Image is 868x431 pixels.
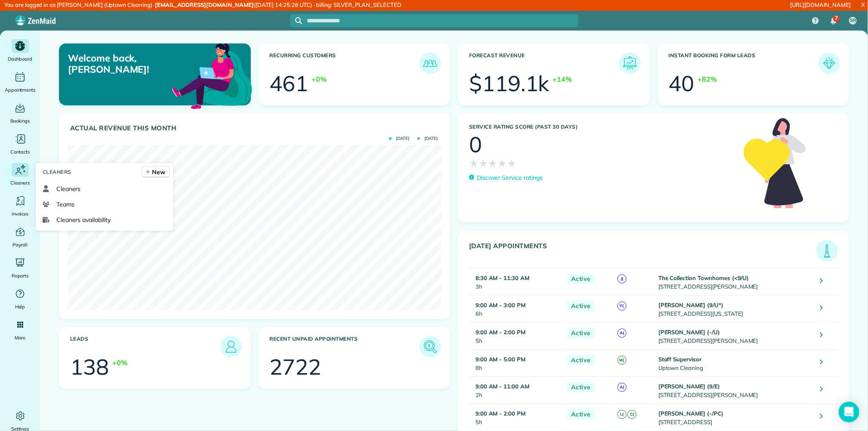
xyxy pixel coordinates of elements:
[476,356,525,363] strong: 9:00 AM - 5:00 PM
[567,409,595,420] span: Active
[70,124,441,132] h3: Actual Revenue this month
[3,287,37,311] a: Help
[567,274,595,284] span: Active
[476,410,525,417] strong: 9:00 AM - 2:00 PM
[476,274,529,281] strong: 8:30 AM - 11:30 AM
[656,323,814,350] td: [STREET_ADDRESS][PERSON_NAME]
[469,52,619,74] h3: Forecast Revenue
[312,74,327,84] div: +0%
[70,356,109,378] div: 138
[422,55,439,72] img: icon_recurring_customers-cf858462ba22bcd05b5a5880d41d6543d210077de5bb9ebc9590e49fd87d84ed.png
[469,173,543,182] a: Discover Service ratings
[469,242,816,262] h3: [DATE] Appointments
[170,34,254,117] img: dashboard_welcome-42a62b7d889689a78055ac9021e634bf52bae3f8056760290aed330b23ab8690.png
[618,356,627,365] span: M(
[3,132,37,156] a: Contacts
[469,124,735,130] h3: Service Rating score (past 30 days)
[469,155,479,171] span: ★
[669,73,695,94] div: 40
[497,155,507,171] span: ★
[152,168,165,176] span: New
[658,383,720,390] strong: [PERSON_NAME] (9/E)
[656,404,814,431] td: [STREET_ADDRESS]
[3,256,37,280] a: Reports
[476,329,525,336] strong: 9:00 AM - 2:00 PM
[12,209,29,218] span: Invoices
[819,242,836,259] img: icon_todays_appointments-901f7ab196bb0bea1936b74009e4eb5ffbc2d2711fa7634e0d609ed5ef32b18b.png
[469,73,550,94] div: $119.1k
[618,302,627,311] span: Y(
[850,17,856,24] span: SR
[567,301,595,311] span: Active
[142,166,170,178] a: New
[222,338,240,355] img: icon_leads-1bed01f49abd5b7fead27621c3d59655bb73ed531f8eeb49469d10e621d6b896.png
[507,155,516,171] span: ★
[469,377,562,404] td: 2h
[10,148,30,156] span: Contacts
[835,15,838,22] span: 7
[389,136,409,141] span: [DATE]
[469,323,562,350] td: 5h
[476,383,529,390] strong: 9:00 AM - 11:00 AM
[270,73,309,94] div: 461
[39,212,170,228] a: Cleaners availability
[43,168,71,176] span: Cleaners
[839,402,859,422] div: Open Intercom Messenger
[805,11,868,31] nav: Main
[469,404,562,431] td: 5h
[477,173,543,182] p: Discover Service ratings
[270,52,420,74] h3: Recurring Customers
[469,350,562,377] td: 8h
[567,382,595,393] span: Active
[791,1,851,8] a: [URL][DOMAIN_NAME]
[3,194,37,218] a: Invoices
[825,12,843,31] div: 7 unread notifications
[669,52,819,74] h3: Instant Booking Form Leads
[618,383,627,392] span: A(
[8,55,32,63] span: Dashboard
[658,410,723,417] strong: [PERSON_NAME] (-/PC)
[56,185,81,193] span: Cleaners
[5,86,36,94] span: Appointments
[656,296,814,323] td: [STREET_ADDRESS][US_STATE]
[70,336,220,357] h3: Leads
[39,181,170,197] a: Cleaners
[567,355,595,366] span: Active
[3,39,37,63] a: Dashboard
[658,329,720,336] strong: [PERSON_NAME] (-/U)
[15,302,25,311] span: Help
[618,329,627,338] span: A(
[3,101,37,125] a: Bookings
[422,338,439,355] img: icon_unpaid_appointments-47b8ce3997adf2238b356f14209ab4cced10bd1f174958f3ca8f1d0dd7fffeee.png
[10,117,30,125] span: Bookings
[469,134,482,155] div: 0
[627,410,636,419] span: C(
[3,163,37,187] a: Cleaners
[112,357,127,368] div: +0%
[821,55,838,72] img: icon_form_leads-04211a6a04a5b2264e4ee56bc0799ec3eb69b7e499cbb523a139df1d13a81ae0.png
[479,155,488,171] span: ★
[658,302,723,308] strong: [PERSON_NAME] (9/U*)
[12,240,28,249] span: Payroll
[270,336,420,357] h3: Recent unpaid appointments
[658,356,701,363] strong: Staff Supervisor
[553,74,572,84] div: +14%
[656,268,814,296] td: [STREET_ADDRESS][PERSON_NAME]
[658,274,749,281] strong: The Collection Townhomes (<9/U)
[68,52,189,75] p: Welcome back, [PERSON_NAME]!
[290,17,302,24] button: Focus search
[3,225,37,249] a: Payroll
[56,215,111,224] span: Cleaners availability
[295,17,302,24] svg: Focus search
[3,70,37,94] a: Appointments
[621,55,639,72] img: icon_forecast_revenue-8c13a41c7ed35a8dcfafea3cbb826a0462acb37728057bba2d056411b612bbbe.png
[10,179,30,187] span: Cleaners
[469,296,562,323] td: 6h
[270,356,321,378] div: 2722
[476,302,525,308] strong: 9:00 AM - 3:00 PM
[656,350,814,377] td: Uptown Cleaning
[56,200,74,209] span: Teams
[12,271,29,280] span: Reports
[15,333,25,342] span: More
[417,136,438,141] span: [DATE]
